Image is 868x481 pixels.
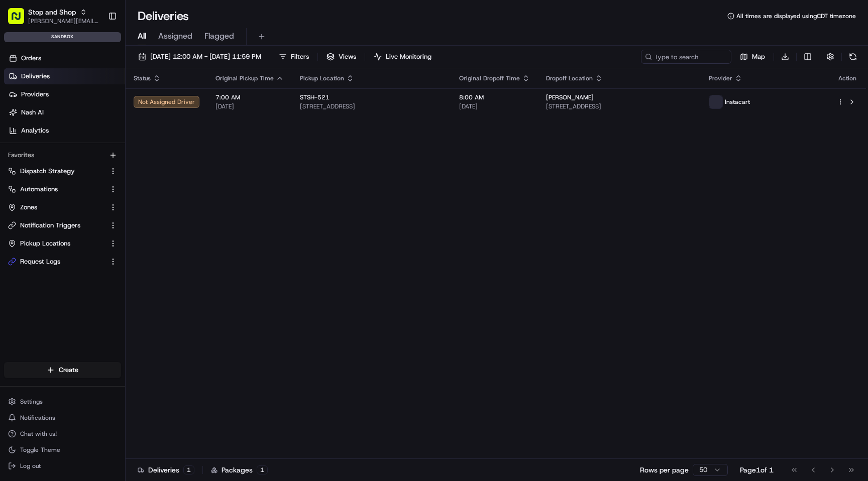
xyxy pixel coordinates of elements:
p: Rows per page [640,465,689,475]
span: Views [339,52,356,61]
a: Nash AI [4,104,125,121]
div: Deliveries [138,465,194,475]
button: Create [4,362,121,378]
a: Notification Triggers [8,221,105,230]
h1: Deliveries [138,8,189,24]
a: Pickup Locations [8,239,105,248]
span: Instacart [725,98,750,106]
div: sandbox [4,32,121,42]
button: Filters [274,50,313,64]
span: Original Pickup Time [215,74,274,82]
span: Providers [21,90,49,99]
span: Log out [20,462,41,470]
span: Flagged [204,30,234,42]
a: Automations [8,185,105,194]
button: Pickup Locations [4,235,121,252]
span: [DATE] [215,102,284,110]
a: Deliveries [4,68,125,84]
span: All [138,30,146,42]
span: Orders [21,54,41,63]
div: Favorites [4,147,121,163]
button: Request Logs [4,254,121,270]
button: Settings [4,395,121,409]
span: 8:00 AM [459,93,530,101]
span: Live Monitoring [386,52,431,61]
span: [DATE] 12:00 AM - [DATE] 11:59 PM [150,52,261,61]
a: Zones [8,203,105,212]
span: [PERSON_NAME] [546,93,594,101]
span: Map [752,52,765,61]
span: Original Dropoff Time [459,74,520,82]
span: Assigned [158,30,192,42]
span: Nash AI [21,108,44,117]
span: Automations [20,185,58,194]
span: 7:00 AM [215,93,284,101]
a: Orders [4,50,125,66]
button: Live Monitoring [369,50,436,64]
button: Toggle Theme [4,443,121,457]
a: Providers [4,86,125,102]
span: Pickup Location [300,74,344,82]
span: Notifications [20,414,55,422]
span: Create [59,366,78,375]
button: Log out [4,459,121,473]
span: Analytics [21,126,49,135]
span: Notification Triggers [20,221,80,230]
button: Stop and Shop[PERSON_NAME][EMAIL_ADDRESS][DOMAIN_NAME] [4,4,104,28]
span: Dropoff Location [546,74,593,82]
button: Views [322,50,361,64]
span: [STREET_ADDRESS] [300,102,443,110]
input: Type to search [641,50,731,64]
a: Dispatch Strategy [8,167,105,176]
div: Page 1 of 1 [740,465,774,475]
div: 1 [257,465,268,474]
button: Automations [4,181,121,197]
button: [PERSON_NAME][EMAIL_ADDRESS][DOMAIN_NAME] [28,17,100,25]
button: Notification Triggers [4,217,121,233]
button: Zones [4,199,121,215]
button: Refresh [846,50,860,64]
span: [STREET_ADDRESS] [546,102,693,110]
a: Analytics [4,123,125,139]
span: Provider [709,74,732,82]
span: Pickup Locations [20,239,70,248]
button: Stop and Shop [28,7,76,17]
span: Filters [291,52,309,61]
button: [DATE] 12:00 AM - [DATE] 11:59 PM [134,50,266,64]
span: Deliveries [21,72,50,81]
span: All times are displayed using CDT timezone [736,12,856,20]
span: Chat with us! [20,430,57,438]
button: Notifications [4,411,121,425]
span: Toggle Theme [20,446,60,454]
span: Settings [20,398,43,406]
span: Zones [20,203,37,212]
div: Action [837,74,858,82]
span: Request Logs [20,257,60,266]
span: STSH-521 [300,93,330,101]
div: 1 [183,465,194,474]
div: Packages [211,465,268,475]
button: Map [735,50,770,64]
span: Dispatch Strategy [20,167,75,176]
button: Chat with us! [4,427,121,441]
span: Status [134,74,151,82]
span: [DATE] [459,102,530,110]
button: Dispatch Strategy [4,163,121,179]
a: Request Logs [8,257,105,266]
